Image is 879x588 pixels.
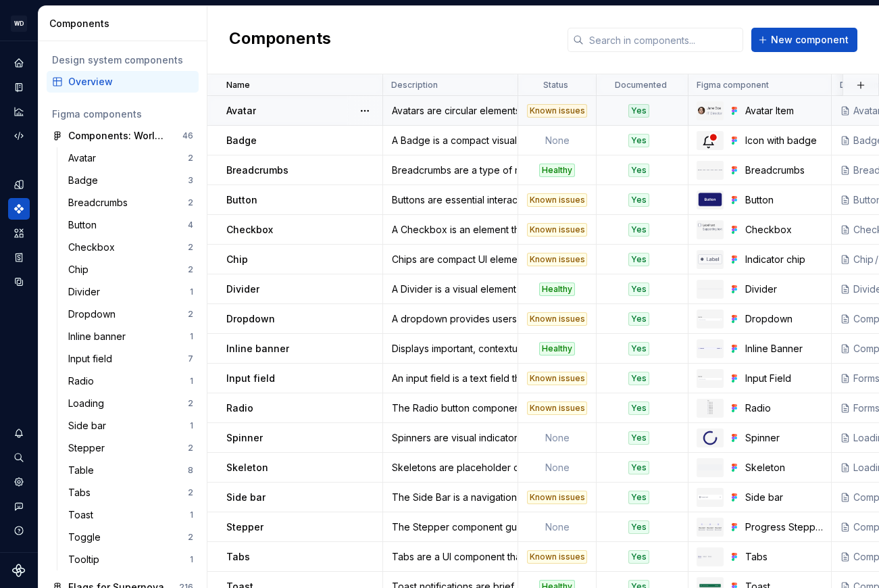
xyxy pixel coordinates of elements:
p: Dropdown [226,312,275,326]
div: Breadcrumbs are a type of navigation that shows users their current location within a website or ... [384,164,517,177]
a: Button4 [63,214,199,236]
div: Healthy [539,342,575,356]
div: Known issues [527,193,587,207]
a: Stepper2 [63,437,199,459]
div: 2 [188,487,193,498]
a: Checkbox2 [63,237,199,258]
a: Tabs2 [63,482,199,504]
img: Spinner [702,430,718,446]
div: Known issues [527,312,587,326]
div: Indicator chip [745,253,823,266]
div: Yes [628,134,649,147]
p: Avatar [226,104,256,118]
div: 1 [190,510,193,520]
div: Healthy [539,164,575,177]
h2: Components [229,28,331,52]
a: Components [8,198,30,220]
p: Stepper [226,520,263,534]
a: Analytics [8,101,30,122]
div: 1 [190,287,193,297]
div: Displays important, contextual messages within the page layout, directly related to the surroundi... [384,342,517,356]
div: A Checkbox is an element that allows users to select between two states: Checked and Unchecked, t... [384,223,517,237]
p: Button [226,193,257,207]
div: Checkbox [68,241,120,254]
div: A Badge is a compact visual indicator used to highlight status, count, or metadata. It draws atte... [384,134,517,147]
div: Components: Worldpay Design System [68,129,169,143]
div: Inline Banner [745,342,823,356]
div: Known issues [527,372,587,385]
a: Storybook stories [8,247,30,268]
div: Toast [68,508,99,522]
div: Code automation [8,125,30,147]
div: Design system components [52,53,193,67]
div: Chips are compact UI elements: Indicator Chips display status or categories and are non-interacti... [384,253,517,266]
p: Description [391,80,438,91]
p: Name [226,80,250,91]
div: A Divider is a visual element used to separate content into distinct sections, providing clear bo... [384,283,517,296]
a: Table8 [63,460,199,481]
a: Breadcrumbs2 [63,192,199,214]
button: WD [3,9,35,38]
div: Skeleton [745,461,823,474]
div: Divider [68,285,105,299]
div: Yes [628,461,649,474]
div: A dropdown provides users with a list of options. It can be configured for single selection, wher... [384,312,517,326]
div: The Side Bar is a navigational component that helps users move through different sections of a pr... [384,491,517,504]
div: 1 [190,420,193,431]
div: 8 [188,465,193,476]
div: 4 [188,220,193,230]
div: Yes [628,283,649,296]
div: Stepper [68,441,110,455]
div: Known issues [527,550,587,564]
div: Tooltip [68,553,105,566]
div: Yes [628,401,649,415]
a: Divider1 [63,281,199,303]
img: Progress Stepper - Desktop [698,523,722,531]
div: Radio [68,374,99,388]
img: Side bar [698,495,722,499]
a: Settings [8,471,30,493]
div: Healthy [539,283,575,296]
a: Side bar1 [63,415,199,437]
div: Tabs [745,550,823,564]
div: Radio [745,401,823,415]
p: Skeleton [226,461,268,474]
a: Toast1 [63,504,199,526]
div: WD [11,16,27,32]
input: Search in components... [584,28,743,52]
div: Contact support [8,495,30,517]
div: Loading [68,397,109,410]
td: None [518,423,597,453]
div: Yes [628,550,649,564]
div: Input field [68,352,118,366]
a: Components: Worldpay Design System46 [47,125,199,147]
span: New component [771,33,849,47]
div: Documentation [8,76,30,98]
div: 2 [188,153,193,164]
div: 1 [190,331,193,342]
div: Checkbox [745,223,823,237]
div: The Radio button component allows users to select a single option from a set of mutually exclusiv... [384,401,517,415]
div: Yes [628,342,649,356]
div: Tabs are a UI component that allows users to switch between multiple content panels, each associa... [384,550,517,564]
div: 2 [188,242,193,253]
a: Supernova Logo [12,564,26,577]
div: Spinner [745,431,823,445]
a: Home [8,52,30,74]
div: Dropdown [745,312,823,326]
div: Badge [68,174,103,187]
div: Icon with badge [745,134,823,147]
div: Side bar [745,491,823,504]
img: Button [698,193,722,207]
div: Yes [628,164,649,177]
div: Known issues [527,491,587,504]
a: Radio1 [63,370,199,392]
div: Yes [628,491,649,504]
a: Design tokens [8,174,30,195]
button: Notifications [8,422,30,444]
img: Dropdown [698,316,722,321]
